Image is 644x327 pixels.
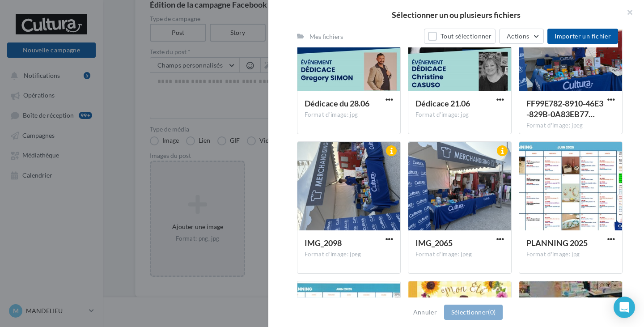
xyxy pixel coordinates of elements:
[410,307,441,318] button: Annuler
[415,111,504,119] div: Format d'image: jpg
[614,297,635,318] div: Open Intercom Messenger
[499,29,544,44] button: Actions
[283,11,630,19] h2: Sélectionner un ou plusieurs fichiers
[526,251,615,259] div: Format d'image: jpg
[305,238,342,248] span: IMG_2098
[415,98,470,108] span: Dédicace 21.06
[507,32,529,40] span: Actions
[555,32,611,40] span: Importer un fichier
[415,251,504,259] div: Format d'image: jpeg
[526,238,588,248] span: PLANNING 2025
[526,122,615,130] div: Format d'image: jpeg
[488,308,496,316] span: (0)
[415,238,453,248] span: IMG_2065
[444,305,503,320] button: Sélectionner(0)
[305,98,369,108] span: Dédicace du 28.06
[547,29,618,44] button: Importer un fichier
[526,98,603,119] span: FF99E782-8910-46E3-829B-0A83EB779363
[305,251,393,259] div: Format d'image: jpeg
[309,32,343,41] div: Mes fichiers
[424,29,496,44] button: Tout sélectionner
[305,111,393,119] div: Format d'image: jpg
